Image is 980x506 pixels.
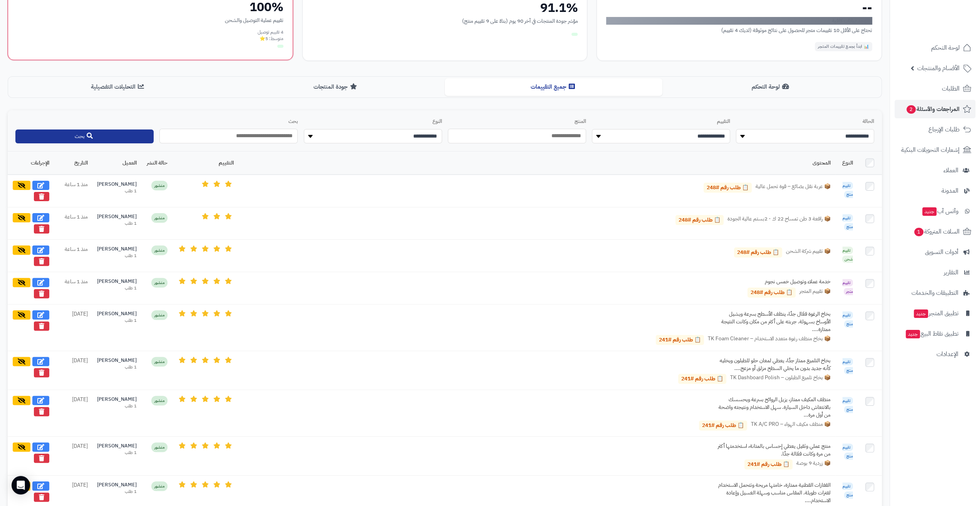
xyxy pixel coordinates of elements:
a: الإعدادات [895,345,975,363]
div: [PERSON_NAME] [97,442,137,450]
div: القفازات القطنية ممتازة، خامتها مريحة وتتحمل الاستخدام لفترات طويلة. المقاس مناسب وسهلة الغسيل وإ... [715,481,831,504]
span: تطبيق المتجر [913,308,958,319]
label: بحث [159,118,298,125]
th: العميل [92,151,141,175]
span: 📦 تقييم شركة الشحن [786,247,831,257]
div: خدمة عملاء وتوصيل خمس نجوم [715,278,831,286]
div: [PERSON_NAME] [97,245,137,253]
div: [PERSON_NAME] [97,213,137,220]
a: طلبات الإرجاع [895,120,975,139]
a: المدونة [895,182,975,200]
div: منظف المكيف ممتاز، يزيل الروائح بسرعة ويحسسك بالانتعاش داخل السيارة. سهل الاستخدام ونتيجته واضحة ... [715,396,831,419]
th: التقييم [172,151,238,175]
span: منشور [151,213,168,223]
span: المراجعات والأسئلة [906,104,960,114]
td: منذ 1 ساعة [54,207,92,240]
span: وآتس آب [921,206,958,217]
a: تطبيق نقاط البيعجديد [895,324,975,343]
a: وآتس آبجديد [895,202,975,220]
a: 📋 طلب رقم #248 [747,287,796,298]
div: [PERSON_NAME] [97,481,137,489]
span: 📦 منظف مكيف الهواء – TK A/C PRO [751,420,831,430]
span: منشور [151,278,168,287]
img: logo-2.png [928,22,973,38]
span: منشور [151,442,168,452]
div: تحتاج على الأقل 10 تقييمات متجر للحصول على نتائج موثوقة (لديك 4 تقييم) [606,26,872,34]
div: [PERSON_NAME] [97,310,137,318]
label: التقييم [592,118,730,125]
label: الحالة [736,118,874,125]
a: 📋 طلب رقم #248 [704,183,752,193]
div: 1 طلب [97,489,137,495]
div: 📊 ابدأ بجمع تقييمات المتجر [815,42,872,51]
span: العملاء [943,165,958,176]
a: إشعارات التحويلات البنكية [895,141,975,159]
span: لوحة التحكم [931,42,960,53]
span: 📦 بخاخ تلميع الطبلون – TK Dashboard Polish [730,374,831,384]
div: -- [606,2,872,14]
span: منشور [151,245,168,255]
a: 📋 طلب رقم #248 [734,247,782,257]
span: 📦 عربة نقل بضائع – قوة تحمل عالية [756,183,831,193]
a: 📋 طلب رقم #241 [678,374,726,384]
span: تقييم منتج [843,444,853,460]
span: تقييم منتج [843,482,853,499]
td: منذ 1 ساعة [54,272,92,304]
td: منذ 1 ساعة [54,240,92,272]
div: 4 تقييم توصيل متوسط: 5⭐ [17,29,283,42]
div: لا توجد بيانات كافية [606,17,872,25]
div: مؤشر جودة المنتجات في آخر 90 يوم (بناءً على 9 تقييم منتج) [312,17,578,25]
a: السلات المتروكة1 [895,222,975,241]
span: منشور [151,357,168,366]
div: بخاخ الرغوة فعّال جدًا، ينظف الأسطح بسرعة ويشيل الأوساخ بسهولة. جربته على أكثر من مكان وكانت النت... [715,310,831,333]
span: جديد [922,207,936,216]
div: 1 طلب [97,318,137,324]
th: التاريخ [54,151,92,175]
span: 1 [914,228,923,236]
a: 📋 طلب رقم #241 [699,420,747,430]
div: 1 طلب [97,285,137,291]
button: جودة المنتجات [227,78,445,96]
span: السلات المتروكة [913,226,960,237]
span: الأقسام والمنتجات [917,63,960,74]
th: حالة النشر [141,151,172,175]
div: [PERSON_NAME] [97,357,137,364]
div: [PERSON_NAME] [97,181,137,188]
label: المنتج [448,118,586,125]
td: [DATE] [54,351,92,390]
label: النوع [303,118,442,125]
span: إشعارات التحويلات البنكية [901,145,960,155]
td: [DATE] [54,437,92,476]
span: منشور [151,481,168,491]
span: 📦 بخاخ منظف رغوة متعدد الاستخدام – TK Foam Cleaner [708,335,831,345]
a: المراجعات والأسئلة2 [895,100,975,118]
button: التحليلات التفصيلية [10,78,227,96]
span: التقارير [944,267,958,278]
a: التقارير [895,263,975,282]
span: تقييم منتج [843,214,853,230]
span: 2 [906,105,916,114]
div: 1 طلب [97,253,137,259]
span: طلبات الإرجاع [928,124,960,135]
span: تقييم منتج [843,311,853,328]
a: تطبيق المتجرجديد [895,304,975,323]
span: أدوات التسويق [925,247,958,257]
span: الإعدادات [936,349,958,360]
th: النوع [835,151,858,175]
span: الطلبات [942,83,960,94]
td: [DATE] [54,304,92,351]
a: لوحة التحكم [895,39,975,57]
div: [PERSON_NAME] [97,278,137,285]
span: 📦 تقييم المتجر [799,287,831,298]
span: 📦 زردية 9 بوصة [796,459,831,469]
span: التطبيقات والخدمات [911,287,958,298]
span: جديد [914,309,928,318]
th: المحتوى [238,151,835,175]
div: 1 طلب [97,364,137,370]
a: 📋 طلب رقم #248 [675,215,724,225]
th: الإجراءات [8,151,54,175]
div: تقييم عملية التوصيل والشحن [17,16,283,24]
td: منذ 1 ساعة [54,175,92,207]
div: Open Intercom Messenger [12,476,30,494]
a: 📋 طلب رقم #241 [656,335,704,345]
